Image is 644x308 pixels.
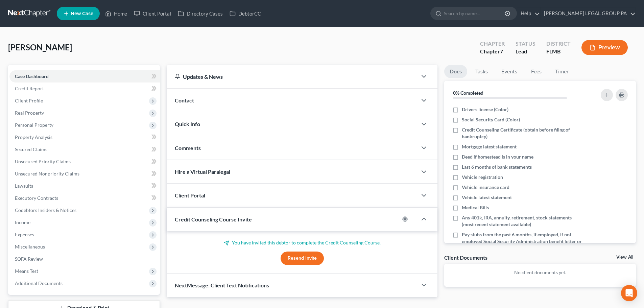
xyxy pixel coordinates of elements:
[462,126,582,140] span: Credit Counseling Certificate (obtain before filing of bankruptcy)
[480,40,505,48] div: Chapter
[15,244,45,250] span: Miscellaneous
[462,184,509,191] span: Vehicle insurance card
[15,232,34,237] span: Expenses
[15,134,52,140] span: Property Analysis
[175,192,205,198] span: Client Portal
[175,121,200,127] span: Quick Info
[102,7,130,20] a: Home
[226,7,264,20] a: DebtorCC
[516,40,535,48] div: Status
[9,192,160,204] a: Executory Contracts
[546,40,571,48] div: District
[130,7,174,20] a: Client Portal
[621,285,637,301] div: Open Intercom Messenger
[175,97,194,103] span: Contact
[9,168,160,180] a: Unsecured Nonpriority Claims
[462,214,582,228] span: Any 401k, IRA, annuity, retirement, stock statements (most recent statement available)
[175,216,252,222] span: Credit Counseling Course Invite
[174,7,226,20] a: Directory Cases
[546,48,571,55] div: FLMB
[462,204,489,211] span: Medical Bills
[9,70,160,82] a: Case Dashboard
[15,219,30,225] span: Income
[15,122,53,128] span: Personal Property
[470,65,493,78] a: Tasks
[444,65,467,78] a: Docs
[175,168,230,175] span: Hire a Virtual Paralegal
[550,65,574,78] a: Timer
[9,131,160,143] a: Property Analysis
[462,153,533,160] span: Deed if homestead is in your name
[517,7,540,20] a: Help
[15,256,43,262] span: SOFA Review
[462,194,512,201] span: Vehicle latest statement
[8,42,72,52] span: [PERSON_NAME]
[15,98,43,103] span: Client Profile
[480,48,505,55] div: Chapter
[453,90,483,96] strong: 0% Completed
[9,82,160,95] a: Credit Report
[15,207,76,213] span: Codebtors Insiders & Notices
[616,255,633,260] a: View All
[462,164,532,170] span: Last 6 months of bank statements
[462,174,503,181] span: Vehicle registration
[175,239,429,246] p: You have invited this debtor to complete the Credit Counseling Course.
[444,7,506,20] input: Search by name...
[9,180,160,192] a: Lawsuits
[15,195,58,201] span: Executory Contracts
[15,86,44,91] span: Credit Report
[175,282,269,288] span: NextMessage: Client Text Notifications
[541,7,636,20] a: [PERSON_NAME] LEGAL GROUP PA
[15,268,38,274] span: Means Test
[9,253,160,265] a: SOFA Review
[500,48,503,54] span: 7
[581,40,628,55] button: Preview
[9,156,160,168] a: Unsecured Priority Claims
[175,73,409,80] div: Updates & News
[15,183,33,189] span: Lawsuits
[15,171,79,176] span: Unsecured Nonpriority Claims
[15,110,44,116] span: Real Property
[462,106,508,113] span: Drivers license (Color)
[9,143,160,156] a: Secured Claims
[462,143,517,150] span: Mortgage latest statement
[71,11,93,16] span: New Case
[450,269,630,276] p: No client documents yet.
[462,116,520,123] span: Social Security Card (Color)
[175,145,201,151] span: Comments
[525,65,547,78] a: Fees
[281,252,324,265] button: Resend Invite
[496,65,523,78] a: Events
[15,159,71,164] span: Unsecured Priority Claims
[516,48,535,55] div: Lead
[462,231,582,252] span: Pay stubs from the past 6 months, if employed, if not employed Social Security Administration ben...
[15,73,49,79] span: Case Dashboard
[15,146,47,152] span: Secured Claims
[444,254,487,261] div: Client Documents
[15,280,63,286] span: Additional Documents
